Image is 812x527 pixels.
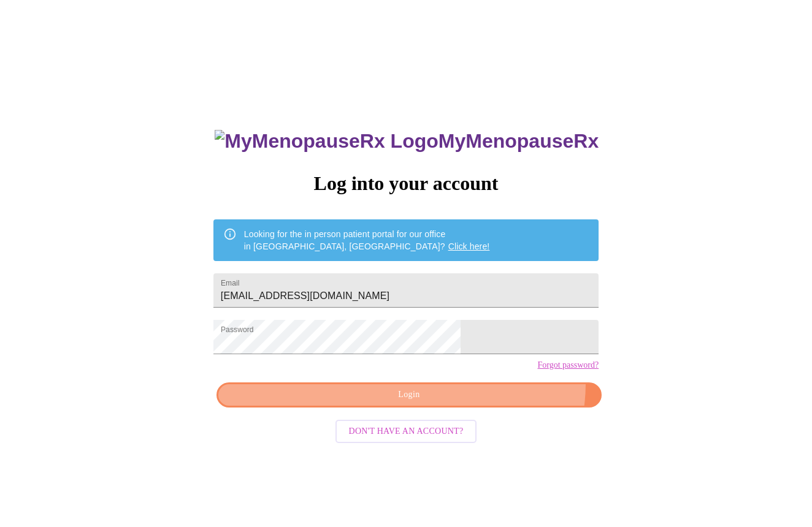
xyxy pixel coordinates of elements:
button: Login [216,382,602,408]
img: MyMenopauseRx Logo [215,130,438,153]
h3: MyMenopauseRx [215,130,599,153]
div: Looking for the in person patient portal for our office in [GEOGRAPHIC_DATA], [GEOGRAPHIC_DATA]? [244,223,490,257]
a: Click here! [448,241,490,251]
a: Don't have an account? [332,425,480,435]
span: Don't have an account? [349,424,464,439]
a: Forgot password? [537,360,599,370]
span: Login [231,387,588,403]
h3: Log into your account [213,172,599,195]
button: Don't have an account? [335,420,477,444]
